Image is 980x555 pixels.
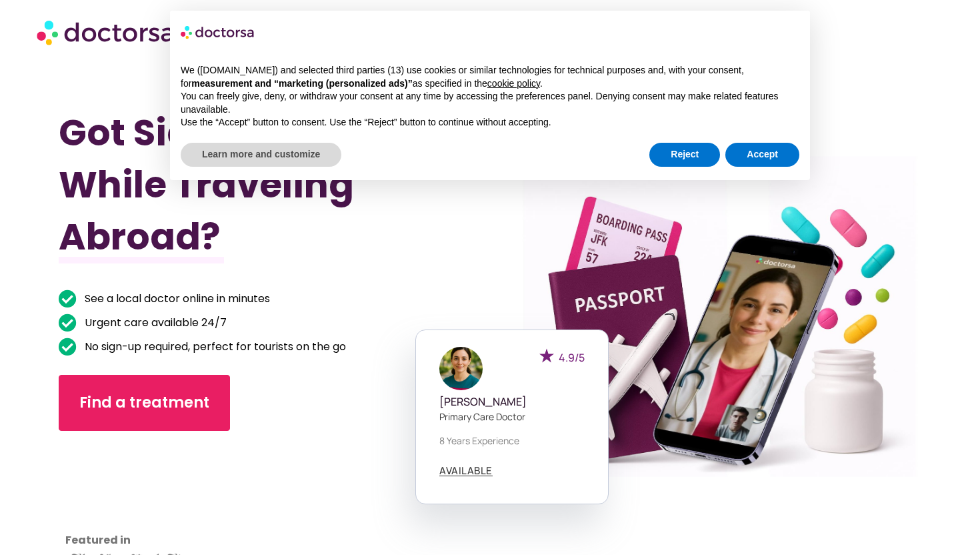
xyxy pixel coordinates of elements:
span: No sign-up required, perfect for tourists on the go [81,338,346,356]
button: Accept [725,143,799,167]
a: Find a treatment [59,375,230,431]
a: cookie policy [487,78,540,89]
h5: [PERSON_NAME] [439,396,585,408]
p: We ([DOMAIN_NAME]) and selected third parties (13) use cookies or similar technologies for techni... [181,64,799,90]
button: Learn more and customize [181,143,341,167]
span: Find a treatment [79,392,209,414]
span: AVAILABLE [439,466,493,476]
p: 8 years experience [439,434,585,448]
strong: measurement and “marketing (personalized ads)” [191,78,412,89]
span: Urgent care available 24/7 [81,314,227,332]
a: AVAILABLE [439,466,493,476]
button: Reject [649,143,720,167]
p: Use the “Accept” button to consent. Use the “Reject” button to continue without accepting. [181,116,799,129]
strong: Featured in [65,532,131,548]
img: logo [181,21,255,43]
span: 4.9/5 [559,350,585,365]
h1: Got Sick While Traveling Abroad? [59,107,425,263]
p: You can freely give, deny, or withdraw your consent at any time by accessing the preferences pane... [181,90,799,116]
span: See a local doctor online in minutes [81,290,270,308]
iframe: Customer reviews powered by Trustpilot [65,451,185,551]
p: Primary care doctor [439,410,585,424]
